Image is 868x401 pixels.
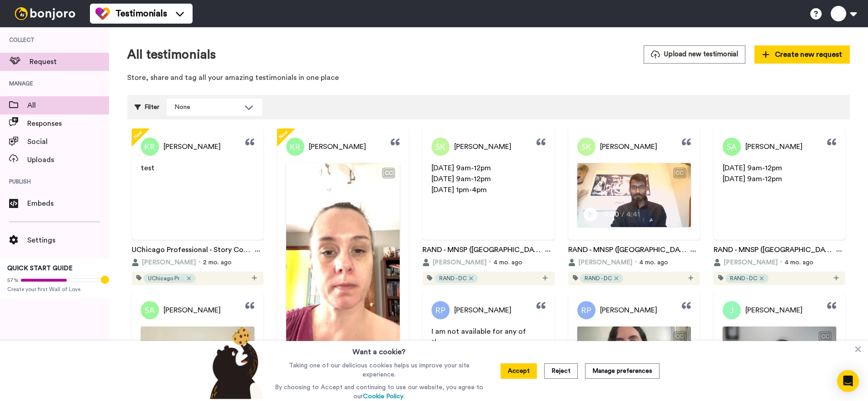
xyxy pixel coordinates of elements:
[621,209,625,220] span: /
[432,328,528,346] span: I am not available for any of these
[577,163,691,227] img: Video Thumbnail
[142,258,196,267] span: [PERSON_NAME]
[585,363,660,379] button: Manage preferences
[819,332,831,341] div: CC
[131,128,145,142] span: New
[95,6,110,21] img: tm-color.svg
[762,49,842,60] span: Create new request
[27,198,109,209] span: Embeds
[644,45,745,63] button: Upload new testimonial
[27,235,109,246] span: Settings
[730,275,757,282] span: RAND - DC
[115,7,167,20] span: Testimonials
[7,277,19,284] span: 57%
[30,56,109,67] span: Request
[454,305,511,316] span: [PERSON_NAME]
[141,164,154,172] span: test
[544,363,578,379] button: Reject
[141,138,159,156] img: Profile Picture
[134,99,159,116] div: Filter
[132,244,252,258] a: UChicago Professional - Story Collection
[164,141,221,152] span: [PERSON_NAME]
[148,275,184,282] span: UChicago Professional
[127,73,850,83] p: Store, share and tag all your amazing testimonials in one place
[723,138,741,156] img: Profile Picture
[127,48,216,62] h1: All testimonials
[578,258,632,267] span: [PERSON_NAME]
[604,209,620,220] span: 0:00
[723,175,782,183] span: [DATE] 9am-12pm
[432,138,450,156] img: Profile Picture
[383,168,394,178] div: CC
[723,301,741,319] img: Profile Picture
[422,258,486,267] button: [PERSON_NAME]
[27,154,109,165] span: Uploads
[132,258,196,267] button: [PERSON_NAME]
[27,136,109,147] span: Social
[27,118,109,129] span: Responses
[27,100,109,111] span: All
[309,141,366,152] span: [PERSON_NAME]
[626,209,642,220] span: 4:41
[7,286,102,293] span: Create your first Wall of Love
[600,305,657,316] span: [PERSON_NAME]
[714,258,778,267] button: [PERSON_NAME]
[286,138,304,156] img: Profile Picture
[577,301,595,319] img: Profile Picture
[132,258,263,267] div: 2 mo. ago
[101,276,109,284] div: Tooltip anchor
[432,164,491,172] span: [DATE] 9am-12pm
[568,258,700,267] div: 4 mo. ago
[422,244,541,258] a: RAND - MNSP ([GEOGRAPHIC_DATA])
[714,244,833,258] a: RAND - MNSP ([GEOGRAPHIC_DATA])
[352,341,406,357] h3: Want a cookie?
[577,138,595,156] img: Profile Picture
[7,265,73,272] span: QUICK START GUIDE
[432,301,450,319] img: Profile Picture
[454,141,511,152] span: [PERSON_NAME]
[273,361,486,379] p: Taking one of our delicious cookies helps us improve your site experience.
[724,258,778,267] span: [PERSON_NAME]
[585,275,612,282] span: RAND - DC
[723,164,782,172] span: [DATE] 9am-12pm
[501,363,537,379] button: Accept
[439,275,466,282] span: RAND - DC
[714,258,845,267] div: 4 mo. ago
[164,305,221,316] span: [PERSON_NAME]
[363,393,403,400] a: Cookie Policy
[174,103,240,112] div: None
[11,7,79,20] img: bj-logo-header-white.svg
[432,175,491,183] span: [DATE] 9am-12pm
[432,186,487,193] span: [DATE] 1pm-4pm
[422,258,554,267] div: 4 mo. ago
[674,168,685,178] div: CC
[754,45,850,64] button: Create new request
[568,258,632,267] button: [PERSON_NAME]
[674,332,685,341] div: CC
[202,327,269,399] img: bear-with-cookie.png
[141,301,159,319] img: Profile Picture
[276,128,290,142] span: New
[600,141,657,152] span: [PERSON_NAME]
[273,383,486,401] p: By choosing to Accept and continuing to use our website, you agree to our .
[286,163,400,365] img: Video Thumbnail
[745,305,803,316] span: [PERSON_NAME]
[837,370,859,392] div: Open Intercom Messenger
[745,141,803,152] span: [PERSON_NAME]
[568,244,687,258] a: RAND - MNSP ([GEOGRAPHIC_DATA])
[432,258,486,267] span: [PERSON_NAME]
